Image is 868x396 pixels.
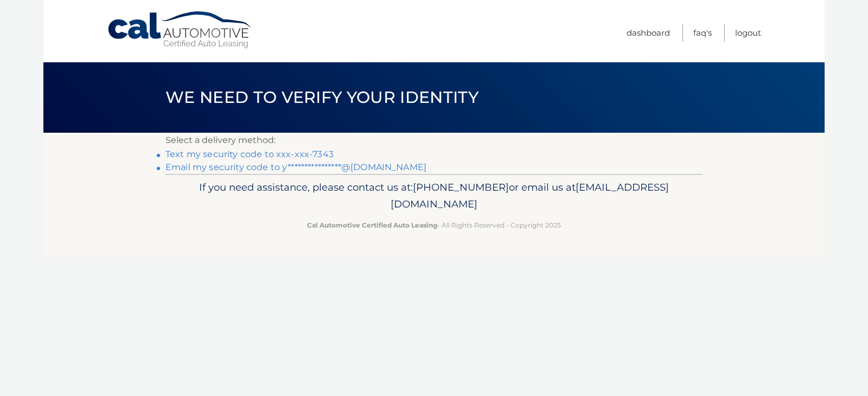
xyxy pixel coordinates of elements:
[413,181,509,193] span: [PHONE_NUMBER]
[165,149,334,159] a: Text my security code to xxx-xxx-7343
[173,219,695,231] p: - All Rights Reserved - Copyright 2025
[693,24,712,42] a: FAQ's
[735,24,761,42] a: Logout
[627,24,670,42] a: Dashboard
[165,87,478,107] span: We need to verify your identity
[173,179,695,213] p: If you need assistance, please contact us at: or email us at
[165,133,703,148] p: Select a delivery method:
[107,11,253,49] a: Cal Automotive
[307,221,437,229] strong: Cal Automotive Certified Auto Leasing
